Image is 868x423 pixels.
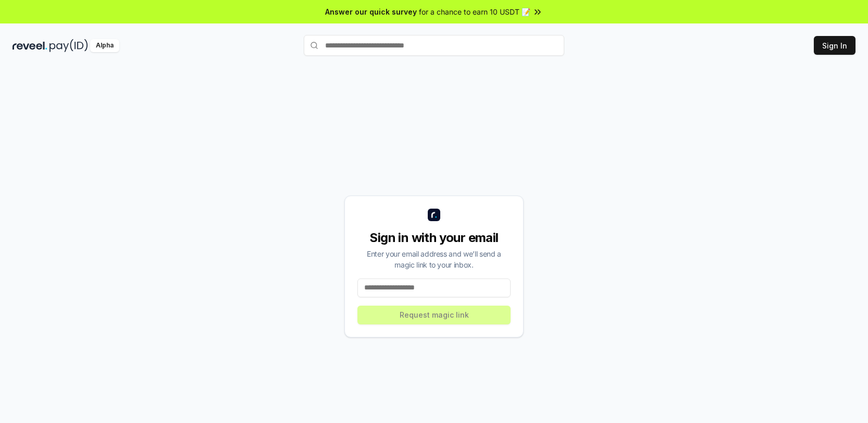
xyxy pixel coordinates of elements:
[419,6,530,17] span: for a chance to earn 10 USDT 📝
[13,39,47,52] img: reveel_dark
[428,209,440,221] img: logo_small
[814,36,855,55] button: Sign In
[49,39,88,52] img: pay_id
[325,6,417,17] span: Answer our quick survey
[90,39,119,52] div: Alpha
[357,248,511,270] div: Enter your email address and we’ll send a magic link to your inbox.
[357,229,511,246] div: Sign in with your email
